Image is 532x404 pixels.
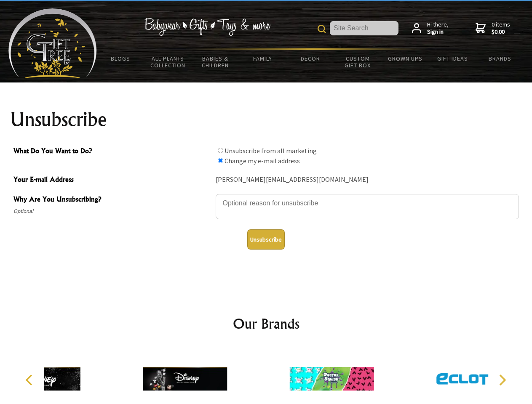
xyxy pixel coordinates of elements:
span: Optional [13,206,211,216]
div: [PERSON_NAME][EMAIL_ADDRESS][DOMAIN_NAME] [216,173,519,186]
img: Babywear - Gifts - Toys & more [144,18,270,36]
span: Hi there, [427,21,449,36]
a: Babies & Children [192,50,239,74]
a: All Plants Collection [144,50,192,74]
input: What Do You Want to Do? [218,158,223,163]
h2: Our Brands [17,314,516,334]
label: Change my e-mail address [225,157,300,165]
a: Hi there,Sign in [412,21,449,36]
strong: $0.00 [492,28,510,36]
button: Previous [21,371,40,389]
a: BLOGS [97,50,144,67]
input: What Do You Want to Do? [218,148,223,153]
button: Next [493,371,511,389]
a: Gift Ideas [429,50,476,67]
a: Grown Ups [381,50,429,67]
button: Unsubscribe [247,229,285,250]
input: Site Search [330,21,398,35]
span: Your E-mail Address [13,174,211,186]
a: 0 items$0.00 [476,21,510,36]
img: product search [318,25,326,33]
a: Family [239,50,287,67]
h1: Unsubscribe [10,109,522,130]
a: Decor [286,50,334,67]
label: Unsubscribe from all marketing [225,146,317,155]
span: 0 items [492,21,510,36]
strong: Sign in [427,28,449,36]
span: Why Are You Unsubscribing? [13,194,211,206]
img: Babyware - Gifts - Toys and more... [8,8,97,78]
textarea: Why Are You Unsubscribing? [216,194,519,219]
a: Custom Gift Box [334,50,382,74]
span: What Do You Want to Do? [13,146,211,158]
a: Brands [476,50,524,67]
